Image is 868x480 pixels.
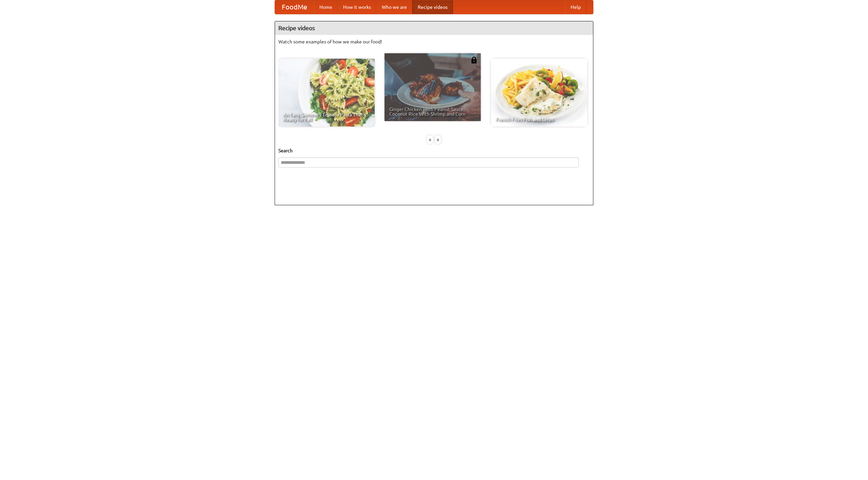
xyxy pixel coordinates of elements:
[471,57,477,63] img: 483408.png
[278,147,590,154] h5: Search
[491,59,587,127] a: French Fries Fish and Chips
[412,0,453,14] a: Recipe videos
[376,0,412,14] a: Who we are
[496,117,583,122] span: French Fries Fish and Chips
[565,0,586,14] a: Help
[427,135,433,144] div: «
[278,38,590,45] p: Watch some examples of how we make our food!
[278,59,375,127] a: An Easy, Summery Tomato Pasta That's Ready for Fall
[435,135,441,144] div: »
[275,21,593,35] h4: Recipe videos
[275,0,314,14] a: FoodMe
[283,112,370,122] span: An Easy, Summery Tomato Pasta That's Ready for Fall
[338,0,376,14] a: How it works
[314,0,338,14] a: Home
